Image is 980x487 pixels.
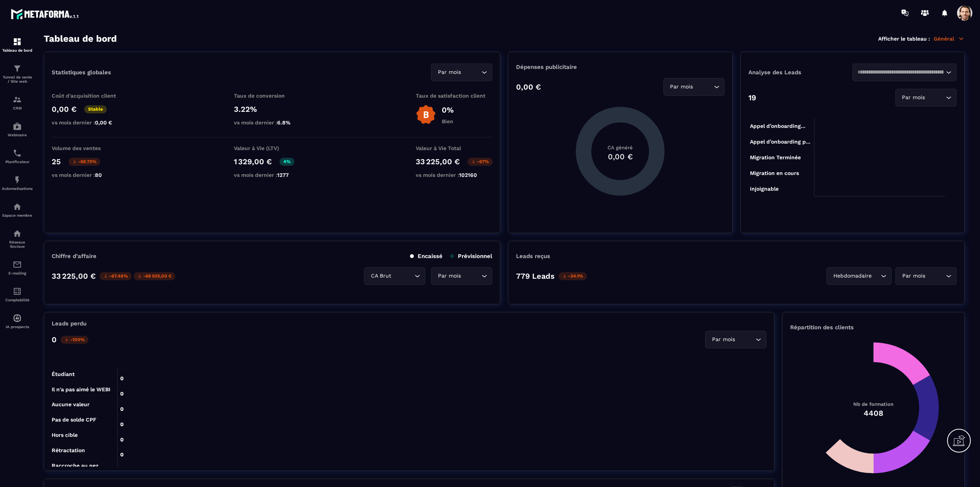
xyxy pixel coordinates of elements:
[416,172,492,178] p: vs mois dernier :
[750,186,778,192] tspan: injoignable
[2,75,33,83] p: Tunnel de vente / Site web
[13,287,22,296] img: accountant
[668,83,695,91] span: Par mois
[927,93,944,102] input: Search for option
[52,335,57,344] p: 0
[2,133,33,137] p: Webinaire
[2,89,33,116] a: formationformationCRM
[13,95,22,104] img: formation
[516,64,724,70] p: Dépenses publicitaire
[279,158,294,166] p: 4%
[13,37,22,46] img: formation
[52,157,61,166] p: 25
[2,170,33,196] a: automationsautomationsAutomatisations
[234,157,272,166] p: 1 329,00 €
[442,118,454,124] p: Bien
[2,240,33,248] p: Réseaux Sociaux
[52,432,78,438] tspan: Hors cible
[2,160,33,164] p: Planificateur
[695,83,712,91] input: Search for option
[44,33,117,44] h3: Tableau de bord
[790,324,957,331] p: Répartition des clients
[2,298,33,302] p: Comptabilité
[450,253,492,260] p: Prévisionnel
[13,149,22,158] img: scheduler
[442,105,454,114] p: 0%
[52,271,96,281] p: 33 225,00 €
[100,272,132,280] p: -67.48%
[462,68,480,77] input: Search for option
[11,7,80,21] img: logo
[234,145,310,151] p: Valeur à Vie (LTV)
[52,371,75,377] tspan: Étudiant
[277,119,291,126] span: 6.8%
[750,170,799,176] tspan: Migration en cours
[2,116,33,143] a: automationsautomationsWebinaire
[416,93,492,99] p: Taux de satisfaction client
[52,417,96,423] tspan: Pas de solde CPF
[52,69,111,76] p: Statistiques globales
[748,93,756,102] p: 19
[2,48,33,52] p: Tableau de bord
[467,158,493,166] p: -67%
[900,93,927,102] span: Par mois
[2,186,33,191] p: Automatisations
[436,272,462,280] span: Par mois
[431,64,492,81] div: Search for option
[13,229,22,238] img: social-network
[95,172,102,178] span: 80
[2,254,33,281] a: emailemailE-mailing
[52,93,128,99] p: Coût d'acquisition client
[878,36,930,42] p: Afficher le tableau :
[750,139,810,145] tspan: Appel d’onboarding p...
[369,272,393,280] span: CA Brut
[52,172,128,178] p: vs mois dernier :
[750,123,805,129] tspan: Appel d’onboarding...
[2,213,33,217] p: Espace membre
[52,119,128,126] p: vs mois dernier :
[52,320,87,327] p: Leads perdu
[436,68,462,77] span: Par mois
[277,172,289,178] span: 1277
[431,267,492,285] div: Search for option
[2,196,33,223] a: automationsautomationsEspace membre
[13,122,22,131] img: automations
[831,272,873,280] span: Hebdomadaire
[2,58,33,89] a: formationformationTunnel de vente / Site web
[234,119,310,126] p: vs mois dernier :
[516,271,555,281] p: 779 Leads
[60,336,88,344] p: -100%
[459,172,477,178] span: 102160
[705,331,766,348] div: Search for option
[13,202,22,211] img: automations
[364,267,425,285] div: Search for option
[853,64,957,81] div: Search for option
[873,272,879,280] input: Search for option
[52,105,77,114] p: 0,00 €
[234,172,310,178] p: vs mois dernier :
[2,31,33,58] a: formationformationTableau de bord
[52,145,128,151] p: Volume des ventes
[52,447,85,453] tspan: Rétractation
[416,157,460,166] p: 33 225,00 €
[516,253,550,260] p: Leads reçus
[52,386,110,392] tspan: Il n'a pas aimé le WEBI
[462,272,480,280] input: Search for option
[748,69,853,76] p: Analyse des Leads
[69,158,100,166] p: -68.75%
[234,105,310,114] p: 3.22%
[2,106,33,110] p: CRM
[927,272,944,280] input: Search for option
[710,335,737,344] span: Par mois
[895,89,957,106] div: Search for option
[934,35,965,42] p: Général
[737,335,754,344] input: Search for option
[84,105,107,113] p: Stable
[134,272,175,280] p: -68 935,00 €
[410,253,443,260] p: Encaissé
[2,223,33,254] a: social-networksocial-networkRéseaux Sociaux
[516,82,541,92] p: 0,00 €
[52,253,96,260] p: Chiffre d’affaire
[857,68,944,77] input: Search for option
[95,119,112,126] span: 0,00 €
